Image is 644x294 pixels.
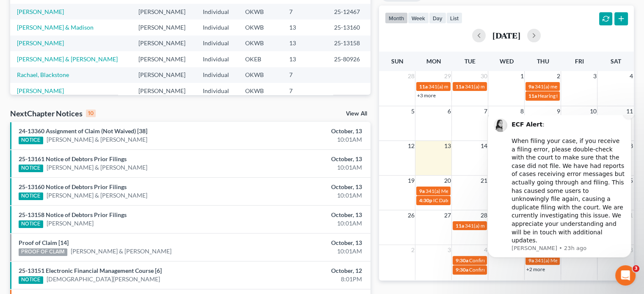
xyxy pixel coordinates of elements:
span: 11 [625,106,634,116]
span: 20 [443,176,451,186]
span: 11a [528,93,536,99]
td: [PERSON_NAME] [132,4,196,19]
td: OKWB [238,36,282,51]
span: Sat [610,58,621,65]
span: 12 [406,141,415,151]
span: Fri [575,58,583,65]
button: month [385,12,408,24]
a: +3 more [417,92,435,99]
span: 8 [519,106,524,116]
span: 27 [443,210,451,220]
td: 7 [282,67,327,83]
h2: [DATE] [492,31,520,40]
span: 2 [556,71,561,81]
span: Confirmation Hearing for [PERSON_NAME] & [PERSON_NAME] [469,267,611,273]
td: 13 [282,36,327,51]
span: 11a [419,83,427,90]
a: 25-13160 Notice of Debtors Prior Filings [19,183,127,190]
td: OKWB [238,4,282,19]
span: Thu [536,58,549,65]
a: Proof of Claim [14] [19,239,69,246]
a: [PERSON_NAME] & [PERSON_NAME] [17,55,118,63]
div: October, 13 [253,155,362,163]
span: Tue [464,58,475,65]
div: NOTICE [19,276,43,284]
span: IC Date for [PERSON_NAME] [433,197,498,203]
span: 9a [419,188,424,194]
td: 7 [282,83,327,99]
div: NOTICE [19,220,43,228]
a: [PERSON_NAME] [17,39,64,47]
div: 10:01AM [253,135,362,144]
td: [PERSON_NAME] [132,67,196,83]
div: PROOF OF CLAIM [19,248,67,256]
td: Individual [196,83,238,99]
a: [PERSON_NAME] [17,8,64,15]
a: View All [346,111,367,117]
td: 25-80926 [327,51,370,67]
a: Rachael, Blackstone [17,71,69,78]
div: 10:01AM [253,219,362,228]
td: Individual [196,19,238,35]
td: Individual [196,67,238,83]
span: 341(a) Meeting for [PERSON_NAME] & [PERSON_NAME] [425,188,552,194]
span: 9 [556,106,561,116]
div: NOTICE [19,165,43,172]
td: 25-13158 [327,36,370,51]
td: [PERSON_NAME] [132,83,196,99]
span: 11a [455,83,464,90]
td: 25-13160 [327,19,370,35]
span: 341(a) meeting for [PERSON_NAME] [534,83,616,90]
span: 3 [592,71,597,81]
td: 7 [282,4,327,19]
span: 341(a) meeting for [PERSON_NAME] & [PERSON_NAME] [464,223,591,229]
span: 11a [455,223,464,229]
a: [PERSON_NAME] & [PERSON_NAME] [71,247,171,256]
a: [PERSON_NAME] & [PERSON_NAME] [47,135,147,144]
span: 5 [410,106,415,116]
span: Sun [391,58,403,65]
td: Individual [196,36,238,51]
button: week [408,12,429,24]
p: Message from Lindsey, sent 23h ago [37,129,150,137]
div: 10:01AM [253,191,362,200]
div: 10 [86,110,96,117]
a: [DEMOGRAPHIC_DATA][PERSON_NAME] [47,275,160,283]
span: 3 [446,245,451,255]
span: 26 [406,210,415,220]
span: 1 [519,71,524,81]
b: ECF Alert [37,6,68,13]
td: [PERSON_NAME] [132,19,196,35]
span: Confirmation hearing for [PERSON_NAME] & [PERSON_NAME] [469,257,610,264]
div: October, 13 [253,127,362,135]
a: 25-13151 Electronic Financial Management Course [6] [19,267,162,274]
span: 9:30a [455,267,468,273]
span: 10 [589,106,597,116]
td: 13 [282,19,327,35]
iframe: Intercom notifications message [475,115,644,290]
span: 341(a) meeting for [PERSON_NAME] [464,83,546,90]
a: [PERSON_NAME] [17,87,64,94]
a: [PERSON_NAME] & [PERSON_NAME] [47,191,147,200]
a: [PERSON_NAME] & [PERSON_NAME] [47,163,147,172]
span: 13 [443,141,451,151]
td: OKWB [238,67,282,83]
div: October, 13 [253,211,362,219]
div: October, 13 [253,183,362,191]
td: [PERSON_NAME] [132,51,196,67]
td: OKWB [238,83,282,99]
a: [PERSON_NAME] & Madison [17,24,94,31]
td: Individual [196,51,238,67]
div: Message content [37,1,150,128]
span: 19 [406,176,415,186]
span: 3 [633,265,639,272]
a: 24-13360 Assignment of Claim (Not Waived) [38] [19,127,147,135]
iframe: Intercom live chat [615,265,636,286]
div: October, 13 [253,239,362,247]
div: NOTICE [19,192,43,200]
td: Individual [196,4,238,19]
span: 341(a) meeting for [PERSON_NAME] [428,83,510,90]
div: 10:01AM [253,247,362,256]
div: NOTICE [19,137,43,144]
